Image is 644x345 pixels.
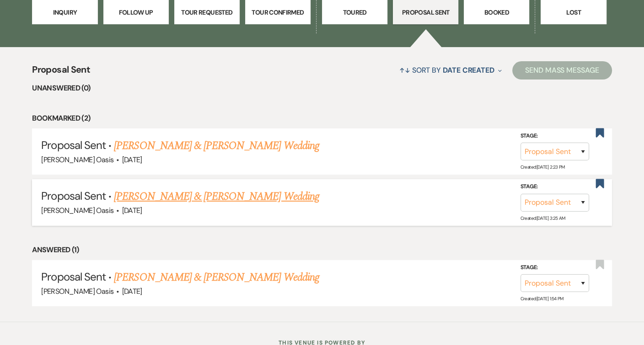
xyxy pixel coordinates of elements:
[41,155,113,165] span: [PERSON_NAME] Oasis
[122,287,142,296] span: [DATE]
[399,65,410,75] span: ↑↓
[32,63,90,82] span: Proposal Sent
[109,7,163,17] p: Follow Up
[114,188,319,205] a: [PERSON_NAME] & [PERSON_NAME] Wedding
[122,206,142,215] span: [DATE]
[399,7,452,17] p: Proposal Sent
[470,7,523,17] p: Booked
[41,138,106,152] span: Proposal Sent
[521,296,563,302] span: Created: [DATE] 1:54 PM
[41,206,113,215] span: [PERSON_NAME] Oasis
[180,7,234,17] p: Tour Requested
[114,138,319,154] a: [PERSON_NAME] & [PERSON_NAME] Wedding
[443,65,494,75] span: Date Created
[521,164,565,170] span: Created: [DATE] 2:23 PM
[114,269,319,286] a: [PERSON_NAME] & [PERSON_NAME] Wedding
[251,7,305,17] p: Tour Confirmed
[547,7,600,17] p: Lost
[41,270,106,284] span: Proposal Sent
[396,58,505,82] button: Sort By Date Created
[521,215,565,221] span: Created: [DATE] 3:25 AM
[521,263,589,273] label: Stage:
[328,7,381,17] p: Toured
[521,182,589,192] label: Stage:
[32,82,612,94] li: Unanswered (0)
[38,7,91,17] p: Inquiry
[41,287,113,296] span: [PERSON_NAME] Oasis
[512,61,612,80] button: Send Mass Message
[41,189,106,203] span: Proposal Sent
[32,112,612,124] li: Bookmarked (2)
[32,244,612,256] li: Answered (1)
[521,131,589,141] label: Stage:
[122,155,142,165] span: [DATE]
